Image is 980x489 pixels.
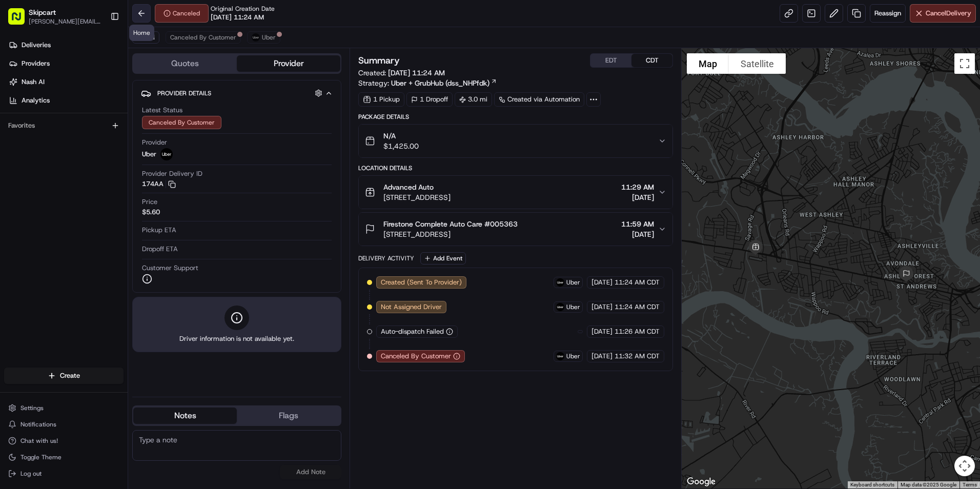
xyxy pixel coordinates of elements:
a: Analytics [4,92,128,109]
button: N/A$1,425.00 [359,125,672,157]
button: Canceled By Customer [166,31,241,44]
span: N/A [383,131,419,141]
a: Terms (opens in new tab) [963,482,977,487]
button: Log out [4,466,124,481]
h3: Summary [358,56,400,65]
a: 💻API Documentation [83,145,169,163]
span: Cancel Delivery [926,9,971,18]
div: Favorites [4,117,124,134]
img: Nash [10,10,31,31]
span: [DATE] [591,278,612,287]
button: Toggle Theme [4,450,124,464]
span: Settings [21,404,44,412]
button: Map camera controls [954,456,975,476]
div: Package Details [358,113,673,121]
button: Uber [247,31,280,44]
span: Nash AI [22,77,45,87]
div: 3.0 mi [455,92,492,107]
button: Flags [237,407,340,424]
button: Provider Details [141,85,333,101]
span: Create [60,371,80,380]
span: Price [142,197,157,207]
input: Clear [27,66,169,77]
a: 📗Knowledge Base [6,145,83,163]
button: Skipcart [29,7,56,17]
span: 11:59 AM [621,219,654,229]
div: 📗 [10,150,18,158]
div: 1 Pickup [358,92,404,107]
span: Chat with us! [21,437,58,445]
span: Created: [358,68,445,78]
span: Uber [566,278,580,287]
button: Provider [237,55,340,72]
div: Location Details [358,164,673,172]
span: Driver information is not available yet. [179,334,294,343]
img: 1736555255976-a54dd68f-1ca7-489b-9aae-adbdc363a1c4 [10,98,29,116]
div: Home [129,25,154,41]
span: Providers [22,59,50,68]
span: Provider Delivery ID [142,169,202,178]
span: Uber [566,352,580,360]
span: [STREET_ADDRESS] [383,229,518,239]
button: Show street map [687,53,729,74]
div: 1 Dropoff [406,92,453,107]
button: Notes [133,407,237,424]
button: Firestone Complete Auto Care #005363[STREET_ADDRESS]11:59 AM[DATE] [359,213,672,246]
span: Latest Status [142,106,182,115]
span: Original Creation Date [211,5,275,13]
span: [PERSON_NAME][EMAIL_ADDRESS][PERSON_NAME][DOMAIN_NAME] [29,17,102,26]
span: [DATE] [591,327,612,336]
img: uber-new-logo.jpeg [556,303,564,311]
a: Uber + GrubHub (dss_NHPfdk) [391,78,497,88]
span: Advanced Auto [383,182,434,192]
span: Analytics [22,96,50,105]
span: [DATE] [591,352,612,361]
span: Deliveries [22,40,51,50]
button: Notifications [4,417,124,432]
span: Knowledge Base [21,149,78,159]
button: Canceled [155,4,209,23]
p: Welcome 👋 [10,41,187,57]
div: 💻 [87,150,95,158]
img: uber-new-logo.jpeg [160,148,173,160]
span: Uber [142,150,156,159]
span: 11:26 AM CDT [615,327,660,336]
a: Nash AI [4,74,128,90]
span: Reassign [874,9,901,18]
span: $5.60 [142,208,160,217]
a: Deliveries [4,37,128,53]
span: Dropoff ETA [142,244,178,254]
div: Strategy: [358,78,497,88]
img: uber-new-logo.jpeg [252,33,260,42]
button: CDT [631,54,672,67]
span: [DATE] [621,229,654,239]
span: Provider Details [157,89,211,97]
a: Powered byPylon [72,173,124,181]
span: Uber + GrubHub (dss_NHPfdk) [391,78,489,88]
span: API Documentation [97,149,165,159]
a: Providers [4,55,128,72]
span: 11:24 AM CDT [615,278,660,287]
span: Uber [262,33,276,42]
span: Log out [21,470,42,478]
img: Google [684,475,718,488]
div: Delivery Activity [358,254,414,262]
div: We're available if you need us! [35,108,130,116]
span: Map data ©2025 Google [901,482,956,487]
button: Chat with us! [4,434,124,448]
span: [STREET_ADDRESS] [383,192,451,202]
a: Created via Automation [494,92,584,107]
button: Add Event [420,252,466,264]
button: Create [4,368,124,384]
span: Canceled By Customer [381,352,451,361]
span: 11:24 AM CDT [615,302,660,312]
button: Start new chat [174,101,187,113]
span: Canceled By Customer [170,33,236,42]
span: Not Assigned Driver [381,302,442,312]
span: [DATE] 11:24 AM [211,13,264,22]
span: Notifications [21,420,56,429]
div: Start new chat [35,98,168,108]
